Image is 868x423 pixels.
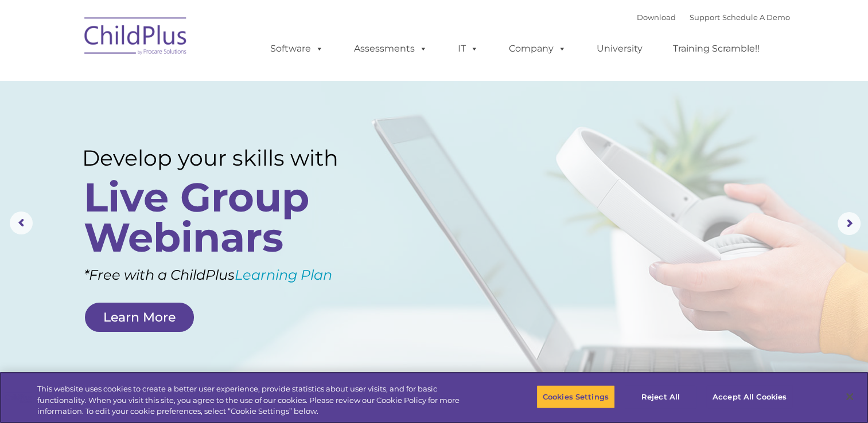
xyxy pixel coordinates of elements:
[722,13,790,22] a: Schedule A Demo
[84,262,390,288] rs-layer: *Free with a ChildPlus
[446,37,490,60] a: IT
[159,76,194,84] span: Last name
[84,177,366,257] rs-layer: Live Group Webinars
[85,303,194,332] a: Learn More
[536,385,615,409] button: Cookies Settings
[637,13,676,22] a: Download
[837,384,862,409] button: Close
[625,385,696,409] button: Reject All
[342,37,439,60] a: Assessments
[637,13,790,22] font: |
[690,13,720,22] a: Support
[661,37,771,60] a: Training Scramble!!
[497,37,578,60] a: Company
[82,145,369,171] rs-layer: Develop your skills with
[37,383,477,417] div: This website uses cookies to create a better user experience, provide statistics about user visit...
[79,9,193,66] img: ChildPlus by Procare Solutions
[159,123,208,131] span: Phone number
[235,267,332,283] a: Learning Plan
[706,385,793,409] button: Accept All Cookies
[259,37,335,60] a: Software
[585,37,654,60] a: University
